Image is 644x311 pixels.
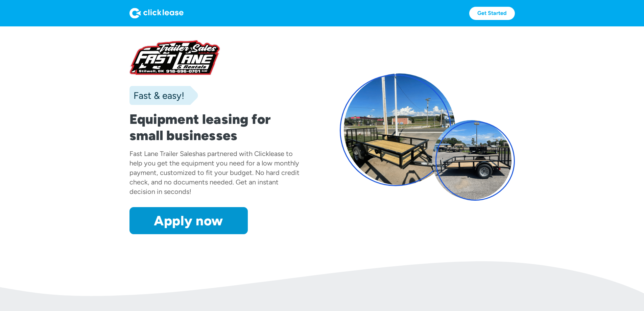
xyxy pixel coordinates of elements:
[469,7,515,20] a: Get Started
[129,111,305,143] h1: Equipment leasing for small businesses
[129,207,248,234] a: Apply now
[129,150,195,158] div: Fast Lane Trailer Sales
[129,150,300,196] div: has partnered with Clicklease to help you get the equipment you need for a low monthly payment, c...
[129,8,184,19] img: Logo
[129,89,184,102] div: Fast & easy!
